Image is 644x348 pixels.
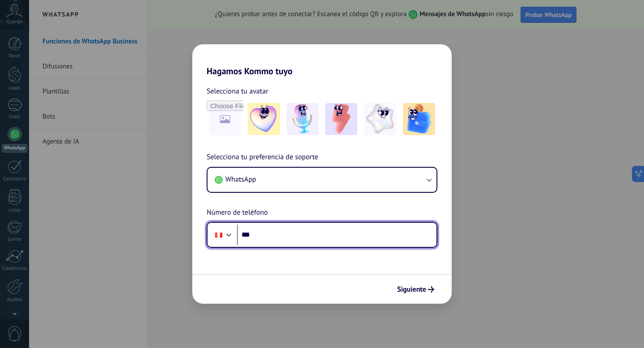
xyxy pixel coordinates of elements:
[225,175,256,184] span: WhatsApp
[208,168,436,192] button: WhatsApp
[393,282,438,297] button: Siguiente
[210,225,227,244] div: Peru: + 51
[364,103,396,135] img: -4.jpeg
[248,103,280,135] img: -1.jpeg
[207,85,268,97] span: Selecciona tu avatar
[207,152,318,163] span: Selecciona tu preferencia de soporte
[287,103,319,135] img: -2.jpeg
[325,103,357,135] img: -3.jpeg
[207,207,268,219] span: Número de teléfono
[403,103,435,135] img: -5.jpeg
[192,44,452,76] h2: Hagamos Kommo tuyo
[397,286,426,293] span: Siguiente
